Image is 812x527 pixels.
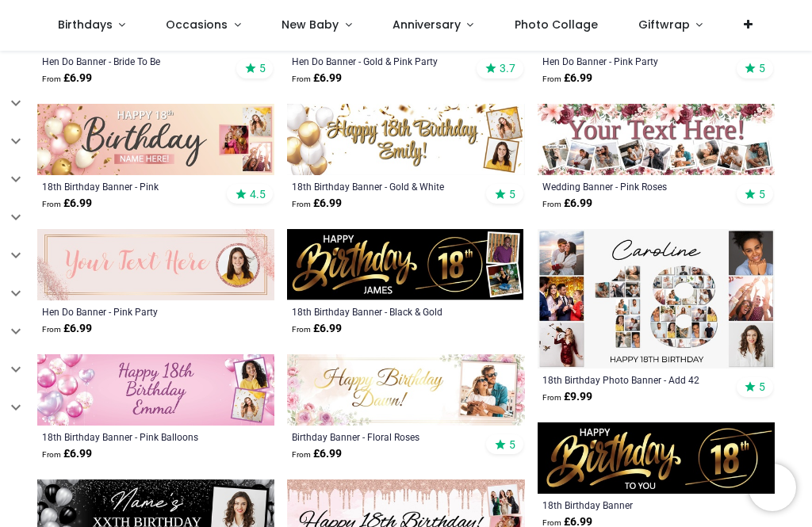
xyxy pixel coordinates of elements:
strong: £ 6.99 [42,446,92,462]
img: Personalised Birthday Banner - Floral Roses - Custom Name [287,354,524,426]
img: Happy 18th Birthday Banner - Pink Balloons - 2 Photo Upload [37,354,274,426]
span: 4.5 [250,187,266,201]
a: Birthday Banner - Floral Roses [292,430,474,443]
span: From [42,450,61,459]
a: Hen Do Banner - Pink Party [42,305,224,318]
span: 5 [759,380,765,394]
strong: £ 6.99 [42,71,92,86]
span: 5 [509,437,515,452]
strong: £ 6.99 [292,446,342,462]
span: From [292,200,311,208]
img: Personalised Happy 18th Birthday Banner - Pink - Custom Name & 3 Photo Upload [37,104,274,175]
strong: £ 9.99 [542,389,592,405]
strong: £ 6.99 [542,196,592,212]
a: Hen Do Banner - Pink Party [542,55,725,67]
span: 3.7 [500,61,515,75]
span: 5 [759,61,765,75]
span: Occasions [166,17,228,32]
a: 18th Birthday Banner - Pink Balloons [42,430,224,443]
span: From [542,200,561,208]
span: Birthdays [58,17,113,32]
span: New Baby [282,17,339,32]
span: From [42,200,61,208]
span: From [542,393,561,402]
strong: £ 6.99 [292,71,342,86]
strong: £ 6.99 [292,196,342,212]
a: Wedding Banner - Pink Roses [542,180,725,193]
span: 5 [509,187,515,201]
a: 18th Birthday Banner - Pink [42,180,224,193]
img: Personalised Happy 18th Birthday Banner - Gold & White Balloons - 2 Photo Upload [287,104,524,175]
span: 5 [759,187,765,201]
strong: £ 6.99 [542,71,592,86]
img: Personalised Hen Do Banner - Pink Party - Custom Text & 1 Photo Upload [37,229,274,300]
a: 18th Birthday Photo Banner - Add 42 Photos [542,373,725,386]
strong: £ 6.99 [292,321,342,337]
a: 18th Birthday Banner [542,498,725,511]
strong: £ 6.99 [42,321,92,337]
span: From [42,325,61,334]
img: Personalised Wedding Banner - Pink Roses - Custom Text & 9 Photo Upload [538,104,775,175]
a: Hen Do Banner - Bride To Be [42,55,224,67]
span: Photo Collage [515,17,598,32]
img: Happy 18th Birthday Banner - Black & Gold [538,422,775,494]
strong: £ 6.99 [42,196,92,212]
img: Personalised 18th Birthday Photo Banner - Add 42 Photos - Custom Text [538,229,775,369]
a: 18th Birthday Banner - Black & Gold [292,305,474,318]
span: Anniversary [393,17,461,32]
span: 5 [259,61,266,75]
span: From [42,74,61,83]
img: Personalised Happy 18th Birthday Banner - Black & Gold - 2 Photo Upload [287,229,524,300]
span: From [292,450,311,459]
span: From [292,74,311,83]
iframe: Brevo live chat [749,464,796,511]
span: Giftwrap [638,17,690,32]
a: 18th Birthday Banner - Gold & White Balloons [292,180,474,193]
span: From [542,518,561,527]
a: Hen Do Banner - Gold & Pink Party Occasion [292,55,474,67]
span: From [542,74,561,83]
span: From [292,325,311,334]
